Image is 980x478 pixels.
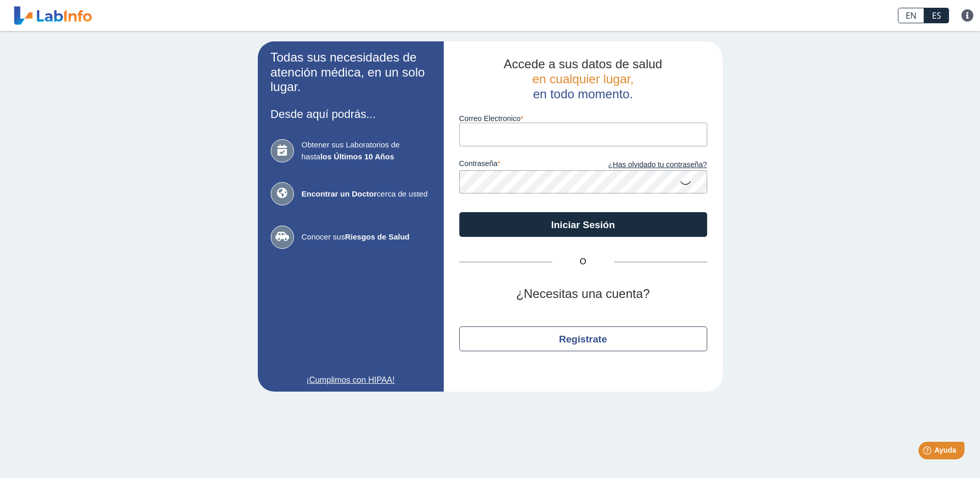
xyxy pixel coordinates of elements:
span: Obtener sus Laboratorios de hasta [302,139,431,162]
button: Iniciar Sesión [459,212,707,237]
a: ¿Has olvidado tu contraseña? [583,159,707,171]
span: O [552,256,614,268]
a: ES [924,8,949,23]
iframe: Help widget launcher [888,438,969,467]
b: Encontrar un Doctor [302,189,377,198]
a: ¡Cumplimos con HIPAA! [271,374,431,386]
h3: Desde aquí podrás... [271,108,431,121]
h2: ¿Necesitas una cuenta? [459,287,707,302]
label: Correo Electronico [459,114,707,123]
b: los Últimos 10 Años [320,152,394,161]
b: Riesgos de Salud [345,232,410,241]
h2: Todas sus necesidades de atención médica, en un solo lugar. [271,50,431,95]
span: en cualquier lugar, [532,72,633,86]
span: Conocer sus [302,231,431,243]
span: en todo momento. [533,87,633,101]
span: cerca de usted [302,188,431,200]
button: Regístrate [459,326,707,351]
label: contraseña [459,159,583,171]
span: Accede a sus datos de salud [504,57,662,71]
a: EN [898,8,924,23]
